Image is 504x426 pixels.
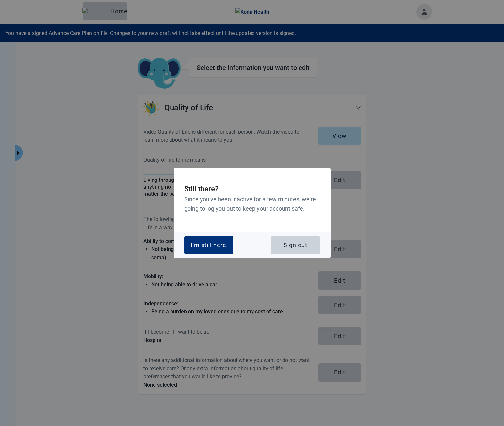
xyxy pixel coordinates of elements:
button: I'm still here [184,236,233,254]
div: Sign out [284,242,307,248]
h3: Since you've been inactive for a few minutes, we're going to log you out to keep your account safe. [184,195,320,213]
h2: Still there? [184,183,320,195]
button: Sign out [271,236,320,254]
div: I'm still here [191,242,226,248]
